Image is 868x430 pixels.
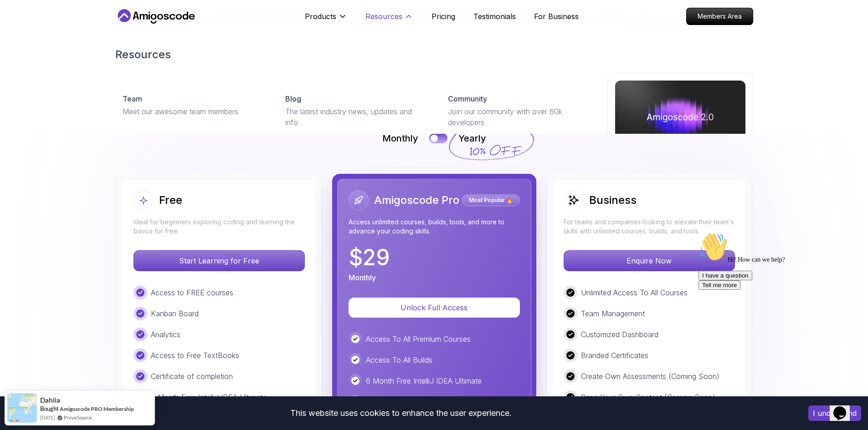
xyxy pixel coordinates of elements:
[365,11,413,29] button: Resources
[564,218,735,236] p: For teams and companies looking to elevate their team's skills with unlimited courses, builds, an...
[830,394,859,421] iframe: chat widget
[40,414,55,421] span: [DATE]
[448,93,487,104] p: Community
[687,8,753,25] p: Members Area
[463,196,519,205] p: Most Popular 🔥
[134,256,305,265] a: Start Learning for Free
[808,405,861,421] button: Accept cookies
[581,308,645,319] p: Team Management
[151,350,239,361] p: Access to Free TextBooks
[589,193,637,207] h2: Business
[366,354,432,365] p: Access To All Builds
[40,396,60,404] span: Dahlia
[581,392,715,403] p: Bring Your Own Content (Coming Soon)
[123,106,263,117] p: Meet our awesome team members
[40,405,59,412] span: Bought
[4,51,46,61] button: Tell me more
[534,11,579,22] a: For Business
[159,193,182,207] h2: Free
[473,11,516,22] a: Testimonials
[7,403,795,423] div: This website uses cookies to enhance the user experience.
[365,11,402,22] p: Resources
[285,106,426,128] p: The latest industry news, updates and info
[686,8,753,25] a: Members Area
[615,81,745,153] img: amigoscode 2.0
[448,106,589,128] p: Join our community with over 60k developers
[349,298,520,318] button: Unlock Full Access
[4,42,57,51] button: I have a question
[564,250,735,271] button: Enquire Now
[285,93,301,104] p: Blog
[305,11,347,29] button: Products
[60,405,134,412] a: Amigoscode PRO Membership
[4,4,33,33] img: :wave:
[581,350,648,361] p: Branded Certificates
[581,287,688,298] p: Unlimited Access To All Courses
[581,371,719,382] p: Create Own Assessments (Coming Soon)
[151,308,199,319] p: Kanban Board
[123,93,142,104] p: Team
[151,287,233,298] p: Access to FREE courses
[441,86,596,135] a: CommunityJoin our community with over 60k developers
[695,229,859,389] iframe: chat widget
[564,251,734,271] p: Enquire Now
[305,11,336,22] p: Products
[134,218,305,236] p: Ideal for beginners exploring coding and learning the basics for free.
[278,86,433,135] a: BlogThe latest industry news, updates and info
[134,251,304,271] p: Start Learning for Free
[64,414,92,421] a: ProveSource
[151,392,267,403] p: 3 Month Free IntelliJ IDEA Ultimate
[4,27,90,34] span: Hi! How can we help?
[349,272,376,283] p: Monthly
[431,11,455,22] a: Pricing
[115,86,271,124] a: TeamMeet our awesome team members
[564,256,735,265] a: Enquire Now
[581,329,658,340] p: Customized Dashboard
[607,73,753,205] a: amigoscode 2.0
[349,247,390,268] p: $ 29
[134,250,305,271] button: Start Learning for Free
[115,47,753,62] h2: Resources
[382,132,418,145] p: Monthly
[366,375,482,386] p: 6 Month Free IntelliJ IDEA Ultimate
[151,371,233,382] p: Certificate of completion
[349,303,520,312] a: Unlock Full Access
[349,218,520,236] p: Access unlimited courses, builds, tools, and more to advance your coding skills.
[4,4,168,61] div: 👋Hi! How can we help?I have a questionTell me more
[374,193,459,207] h2: Amigoscode Pro
[366,334,471,344] p: Access To All Premium Courses
[7,393,37,423] img: provesource social proof notification image
[151,329,180,340] p: Analytics
[360,302,509,313] p: Unlock Full Access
